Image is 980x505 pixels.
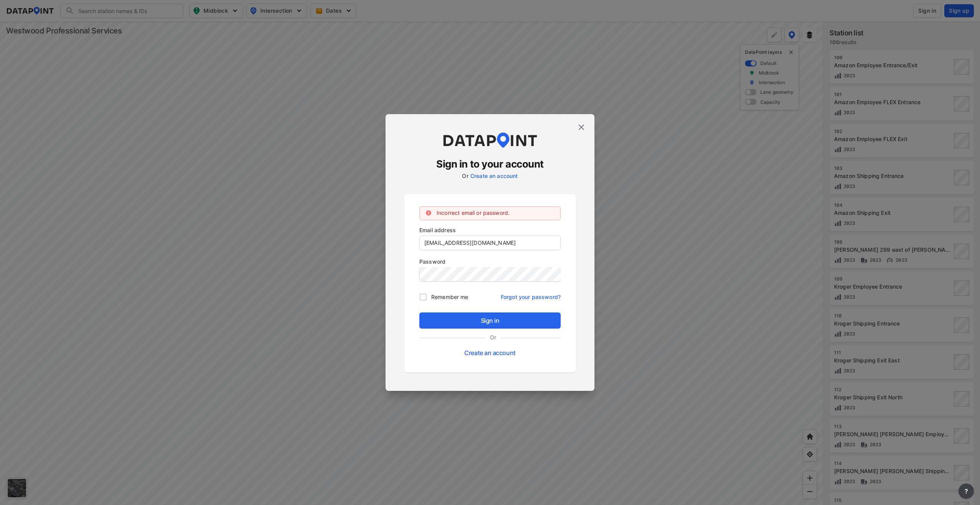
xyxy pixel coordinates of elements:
[437,209,510,216] label: Incorrect email or password.
[425,316,555,325] span: Sign in
[420,236,560,250] input: you@example.com
[442,133,538,148] img: dataPointLogo.9353c09d.svg
[462,173,468,179] label: Or
[958,483,974,499] button: more
[419,257,561,266] p: Password
[501,289,561,301] a: Forgot your password?
[577,123,586,132] img: close.efbf2170.svg
[485,333,501,341] label: Or
[963,487,969,496] span: ?
[404,157,576,171] h3: Sign in to your account
[419,226,561,234] p: Email address
[464,349,515,357] a: Create an account
[470,173,518,179] a: Create an account
[419,312,561,329] button: Sign in
[431,293,468,301] span: Remember me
